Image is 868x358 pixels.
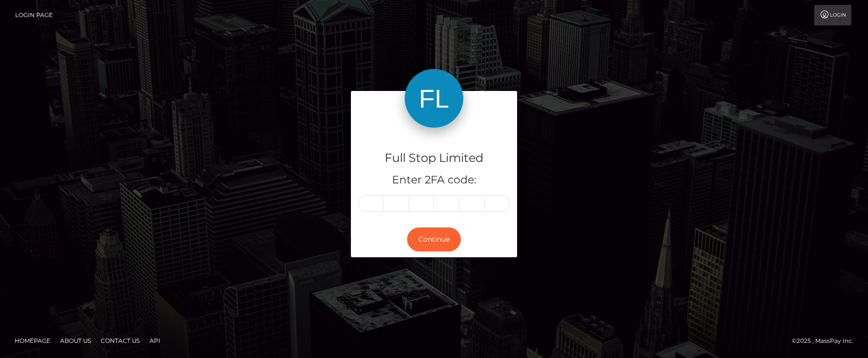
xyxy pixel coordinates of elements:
a: API [146,333,164,348]
a: Contact Us [97,333,144,348]
a: Login [814,5,851,25]
a: About Us [56,333,95,348]
div: © 2025 , MassPay Inc. [792,336,861,346]
h4: Full Stop Limited [358,150,510,167]
a: Login Page [15,5,53,25]
img: Full Stop Limited [405,69,463,128]
button: Continue [407,227,461,251]
h5: Enter 2FA code: [358,173,510,188]
a: Homepage [11,333,54,348]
